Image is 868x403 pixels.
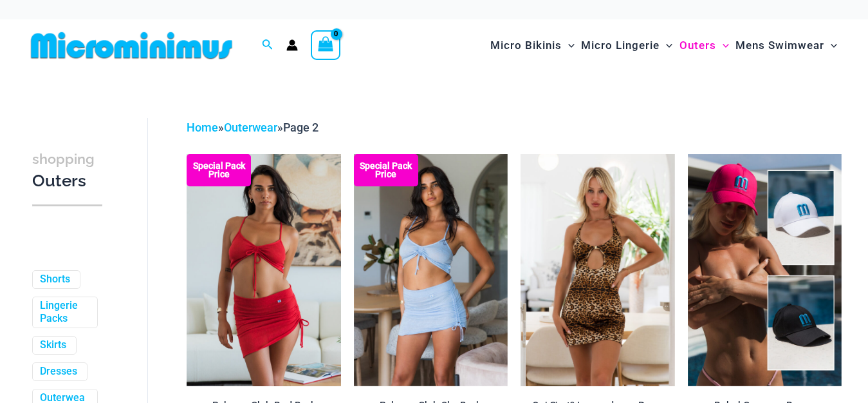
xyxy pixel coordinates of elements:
[283,121,319,134] span: Page 2
[824,29,837,62] span: Menu Toggle
[485,24,842,67] nav: Site Navigation
[32,151,95,167] span: shopping
[521,154,674,386] img: qui c'est leopard 5131 dress 01
[562,29,575,62] span: Menu Toggle
[40,365,77,378] a: Dresses
[32,148,102,192] h3: Outers
[581,29,660,62] span: Micro Lingerie
[688,154,842,386] img: Rebel Cap
[224,121,277,134] a: Outerwear
[487,26,578,65] a: Micro BikinisMenu ToggleMenu Toggle
[521,154,674,386] a: qui c'est leopard 5131 dress 01qui c'est leopard 5131 dress 04qui c'est leopard 5131 dress 04
[354,154,508,386] img: Bahama Club Sky 9170 Crop Top 5404 Skirt 01
[286,39,298,51] a: Account icon link
[660,29,672,62] span: Menu Toggle
[732,26,840,65] a: Mens SwimwearMenu ToggleMenu Toggle
[311,30,340,60] a: View Shopping Cart, empty
[40,299,88,326] a: Lingerie Packs
[187,121,319,134] span: » »
[735,29,824,62] span: Mens Swimwear
[26,31,237,60] img: MM SHOP LOGO FLAT
[187,154,340,386] a: Bahama Club Red 9170 Crop Top 5404 Skirt 01 Bahama Club Red 9170 Crop Top 5404 Skirt 05Bahama Clu...
[40,273,70,286] a: Shorts
[676,26,732,65] a: OutersMenu ToggleMenu Toggle
[716,29,729,62] span: Menu Toggle
[688,154,842,386] a: Rebel CapRebel Cap BlackElectric Blue 9939 Cap 07Rebel Cap BlackElectric Blue 9939 Cap 07
[187,154,340,386] img: Bahama Club Red 9170 Crop Top 5404 Skirt 01
[490,29,562,62] span: Micro Bikinis
[354,154,508,386] a: Bahama Club Sky 9170 Crop Top 5404 Skirt 01 Bahama Club Sky 9170 Crop Top 5404 Skirt 06Bahama Clu...
[679,29,716,62] span: Outers
[187,162,251,179] b: Special Pack Price
[40,339,66,352] a: Skirts
[187,121,218,134] a: Home
[578,26,676,65] a: Micro LingerieMenu ToggleMenu Toggle
[354,162,418,179] b: Special Pack Price
[262,37,273,54] a: Search icon link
